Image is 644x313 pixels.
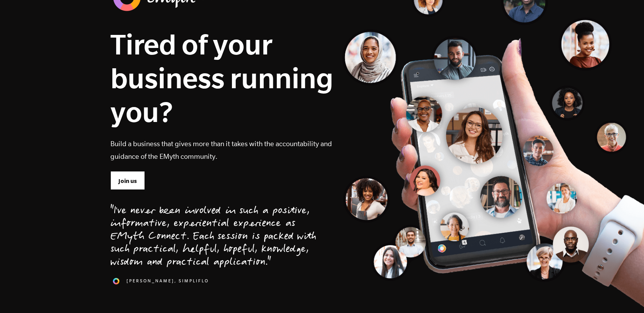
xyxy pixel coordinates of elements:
[118,177,137,185] span: Join us
[110,27,333,128] h1: Tired of your business running you?
[110,275,122,287] img: 1
[110,205,316,270] div: "I've never been involved in such a positive, informative, experiential experience as EMyth Conne...
[127,278,209,284] span: [PERSON_NAME], SimpliFlo
[110,137,333,163] p: Build a business that gives more than it takes with the accountability and guidance of the EMyth ...
[606,276,644,313] div: Widget chat
[110,171,145,189] a: Join us
[606,276,644,313] iframe: Chat Widget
